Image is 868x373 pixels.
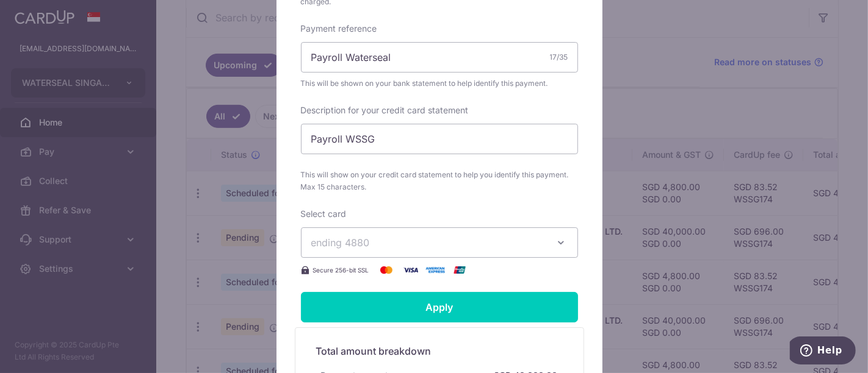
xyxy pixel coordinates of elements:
iframe: Opens a widget where you can find more information [790,336,856,367]
label: Payment reference [301,23,377,35]
button: ending 4880 [301,227,578,258]
h5: Total amount breakdown [316,344,563,358]
div: 17/35 [550,51,568,63]
img: American Express [423,263,447,277]
img: Mastercard [374,263,399,277]
input: Apply [301,292,578,322]
span: ending 4880 [311,236,370,249]
img: UnionPay [447,263,472,277]
span: This will be shown on your bank statement to help identify this payment. [301,77,578,90]
img: Visa [399,263,423,277]
label: Description for your credit card statement [301,104,469,116]
label: Select card [301,208,347,220]
span: This will show on your credit card statement to help you identify this payment. Max 15 characters. [301,169,578,193]
span: Secure 256-bit SSL [313,265,369,275]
